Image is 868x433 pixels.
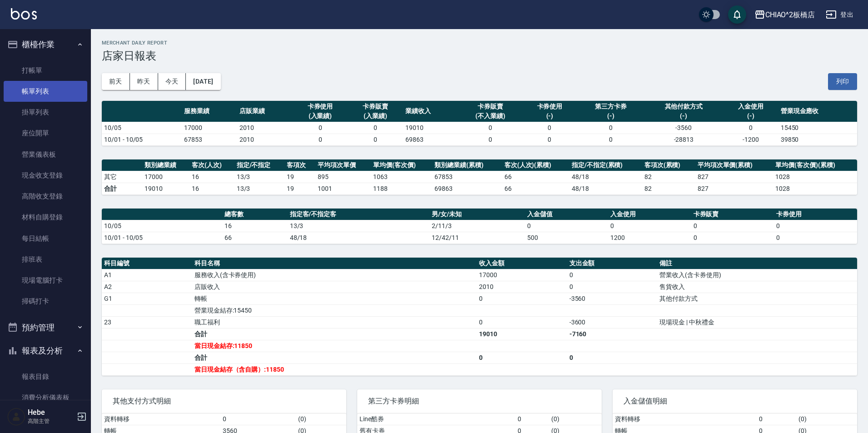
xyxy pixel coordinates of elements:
a: 報表目錄 [4,366,87,387]
td: 0 [577,134,644,145]
td: 69863 [432,183,502,194]
th: 業績收入 [403,101,459,122]
td: 13 / 3 [234,171,285,183]
a: 消費分析儀表板 [4,387,87,408]
td: 10/05 [102,122,182,134]
td: 0 [515,413,549,425]
td: 827 [695,183,773,194]
th: 卡券販賣 [691,209,774,220]
th: 卡券使用 [774,209,857,220]
td: 10/01 - 10/05 [102,134,182,145]
a: 排班表 [4,249,87,270]
td: 0 [477,352,567,363]
th: 店販業績 [237,101,293,122]
div: 其他付款方式 [647,102,721,111]
td: 16 [190,183,234,194]
td: 0 [459,122,522,134]
td: ( 0 ) [296,413,346,425]
th: 入金儲值 [525,209,608,220]
td: 0 [522,134,578,145]
td: -7160 [567,328,658,340]
img: Logo [11,8,37,20]
span: 其他支付方式明細 [113,397,335,406]
th: 總客數 [222,209,288,220]
div: 入金使用 [725,102,776,111]
td: 1063 [371,171,432,183]
th: 營業現金應收 [778,101,857,122]
td: 82 [642,183,695,194]
div: (入業績) [350,111,401,121]
th: 平均項次單價(累積) [695,159,773,171]
a: 現場電腦打卡 [4,270,87,291]
td: 其它 [102,171,142,183]
td: 0 [577,122,644,134]
th: 男/女/未知 [429,209,525,220]
th: 科目名稱 [192,258,477,269]
td: 12/42/11 [429,232,525,244]
td: 10/05 [102,220,222,232]
td: 19 [284,183,315,194]
td: 0 [477,316,567,328]
td: 0 [567,352,658,363]
td: 66 [222,232,288,244]
td: 0 [220,413,296,425]
h5: Hebe [28,408,74,417]
td: 15450 [778,122,857,134]
td: 19010 [477,328,567,340]
td: 19010 [403,122,459,134]
td: 合計 [102,183,142,194]
div: (-) [579,111,642,121]
table: a dense table [102,159,857,195]
button: 櫃檯作業 [4,33,87,56]
th: 客次(人次) [190,159,234,171]
th: 客項次(累積) [642,159,695,171]
td: 0 [567,269,658,281]
td: 2/11/3 [429,220,525,232]
div: (入業績) [295,111,346,121]
td: 0 [477,293,567,304]
td: 1188 [371,183,432,194]
td: 1001 [315,183,371,194]
td: 0 [774,232,857,244]
th: 單均價(客次價) [371,159,432,171]
td: 0 [348,134,403,145]
a: 材料自購登錄 [4,207,87,228]
td: 2010 [477,281,567,293]
a: 每日結帳 [4,228,87,249]
td: 69863 [403,134,459,145]
td: 營業現金結存:15450 [192,304,477,316]
td: 66 [502,171,569,183]
td: 0 [774,220,857,232]
td: 17000 [142,171,190,183]
td: -3560 [567,293,658,304]
td: 售貨收入 [657,281,857,293]
button: CHIAO^2板橋店 [751,5,819,24]
td: 16 [190,171,234,183]
a: 座位開單 [4,123,87,144]
td: -3560 [644,122,723,134]
td: G1 [102,293,192,304]
a: 掃碼打卡 [4,291,87,312]
td: 現場現金 | 中秋禮金 [657,316,857,328]
table: a dense table [102,209,857,244]
th: 入金使用 [608,209,691,220]
div: (不入業績) [461,111,520,121]
th: 備註 [657,258,857,269]
div: 第三方卡券 [579,102,642,111]
table: a dense table [102,258,857,376]
td: 其他付款方式 [657,293,857,304]
h3: 店家日報表 [102,50,857,62]
td: Line酷券 [357,413,515,425]
td: -28813 [644,134,723,145]
th: 指定/不指定 [234,159,285,171]
button: 報表及分析 [4,339,87,363]
td: 82 [642,171,695,183]
a: 營業儀表板 [4,144,87,165]
td: 0 [293,134,348,145]
td: 1028 [773,171,857,183]
td: 轉帳 [192,293,477,304]
td: 服務收入(含卡券使用) [192,269,477,281]
th: 客次(人次)(累積) [502,159,569,171]
td: 0 [522,122,578,134]
th: 客項次 [284,159,315,171]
